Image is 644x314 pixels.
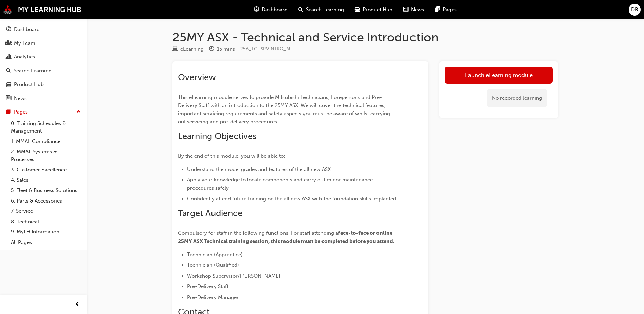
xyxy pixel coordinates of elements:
span: Workshop Supervisor/[PERSON_NAME] [187,273,280,279]
a: My Team [3,37,84,50]
a: 4. Sales [8,175,84,186]
div: News [14,94,27,102]
span: Technician (Apprentice) [187,251,243,258]
span: search-icon [6,68,11,74]
a: guage-iconDashboard [249,3,293,17]
span: Pre-Delivery Manager [187,294,239,300]
button: Pages [3,106,84,118]
span: Understand the model grades and features of the all new ASX [187,166,331,172]
span: up-icon [76,108,81,117]
span: car-icon [6,82,11,88]
div: Pages [14,108,28,116]
a: 9. MyLH Information [8,227,84,237]
h1: 25MY ASX - Technical and Service Introduction [172,30,558,45]
img: mmal [3,5,81,14]
span: clock-icon [209,46,214,52]
a: 0. Training Schedules & Management [8,118,84,136]
span: news-icon [403,5,408,14]
a: Launch eLearning module [445,67,553,84]
div: My Team [14,39,35,47]
span: Product Hub [363,6,392,14]
span: Confidently attend future training on the all new ASX with the foundation skills implanted. [187,196,398,202]
div: 15 mins [217,45,235,53]
span: face-to-face or online 25MY ASX Technical training session, this module must be completed before ... [178,230,394,244]
a: 3. Customer Excellence [8,164,84,175]
span: Overview [178,72,216,83]
button: DB [629,4,641,16]
span: news-icon [6,95,11,102]
span: Target Audience [178,208,242,219]
div: No recorded learning [487,89,547,107]
span: learningResourceType_ELEARNING-icon [172,46,178,52]
div: Duration [209,45,235,53]
a: News [3,92,84,105]
a: Analytics [3,51,84,63]
span: Pages [443,6,457,14]
div: Search Learning [14,67,52,75]
span: Search Learning [306,6,344,14]
span: chart-icon [6,54,11,60]
span: Compulsory for staff in the following functions. For staff attending a [178,230,338,236]
span: prev-icon [75,300,80,309]
div: Analytics [14,53,35,61]
span: This eLearning module serves to provide Mitsubishi Technicians, Forepersons and Pre-Delivery Staf... [178,94,391,125]
div: Product Hub [14,81,44,88]
span: car-icon [355,5,360,14]
a: 5. Fleet & Business Solutions [8,185,84,196]
div: Type [172,45,204,53]
a: All Pages [8,237,84,248]
span: pages-icon [6,109,11,115]
span: guage-icon [254,5,259,14]
span: News [411,6,424,14]
a: news-iconNews [398,3,429,17]
a: 2. MMAL Systems & Processes [8,146,84,164]
span: people-icon [6,40,11,47]
span: Learning resource code [240,46,290,52]
span: pages-icon [435,5,440,14]
span: guage-icon [6,27,11,33]
span: Dashboard [262,6,288,14]
button: DashboardMy TeamAnalyticsSearch LearningProduct HubNews [3,22,84,106]
span: Technician (Qualified) [187,262,239,268]
a: pages-iconPages [429,3,462,17]
a: car-iconProduct Hub [349,3,398,17]
span: Apply your knowledge to locate components and carry out minor maintenance procedures safely [187,177,374,191]
div: eLearning [180,45,204,53]
a: 6. Parts & Accessories [8,196,84,206]
a: 7. Service [8,206,84,216]
span: DB [631,6,638,14]
a: search-iconSearch Learning [293,3,349,17]
span: By the end of this module, you will be able to: [178,153,285,159]
div: Dashboard [14,25,40,33]
span: search-icon [298,5,303,14]
a: Search Learning [3,65,84,77]
a: Product Hub [3,78,84,91]
span: Learning Objectives [178,131,256,141]
a: 1. MMAL Compliance [8,136,84,147]
a: Dashboard [3,23,84,36]
a: 8. Technical [8,216,84,227]
span: Pre-Delivery Staff [187,283,228,290]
